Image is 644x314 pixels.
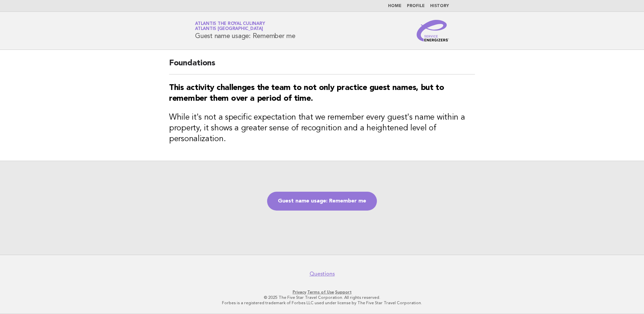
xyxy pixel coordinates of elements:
p: Forbes is a registered trademark of Forbes LLC used under license by The Five Star Travel Corpora... [116,300,528,306]
a: Atlantis the Royal CulinaryAtlantis [GEOGRAPHIC_DATA] [195,22,265,31]
a: Terms of Use [307,290,334,294]
a: Guest name usage: Remember me [267,192,377,211]
h1: Guest name usage: Remember me [195,22,295,39]
img: Service Energizers [417,20,449,41]
a: Profile [407,4,425,8]
p: © 2025 The Five Star Travel Corporation. All rights reserved. [116,295,528,300]
a: Questions [310,271,335,277]
strong: This activity challenges the team to not only practice guest names, but to remember them over a p... [169,84,444,103]
h3: While it's not a specific expectation that we remember every guest's name within a property, it s... [169,112,475,145]
h2: Foundations [169,58,475,74]
a: History [430,4,449,8]
p: · · [116,289,528,295]
span: Atlantis [GEOGRAPHIC_DATA] [195,27,263,31]
a: Home [388,4,401,8]
a: Support [335,290,352,294]
a: Privacy [293,290,306,294]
